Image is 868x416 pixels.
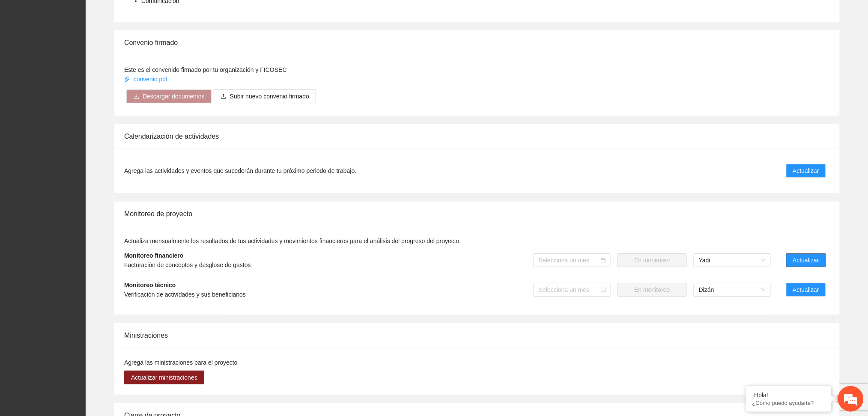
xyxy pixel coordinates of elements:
[124,359,238,366] span: Agrega las ministraciones para el proyecto
[124,261,251,268] span: Facturación de conceptos y desglose de gastos
[124,166,356,175] span: Agrega las actividades y eventos que sucederán durante tu próximo periodo de trabajo.
[752,400,825,406] p: ¿Cómo puedo ayudarte?
[131,373,197,382] span: Actualizar ministraciones
[124,282,176,288] strong: Monitoreo técnico
[230,92,309,101] span: Subir nuevo convenio firmado
[699,254,766,267] span: Yadi
[124,238,461,244] span: Actualiza mensualmente los resultados de tus actividades y movimientos financieros para el anális...
[786,283,826,297] button: Actualizar
[786,164,826,178] button: Actualizar
[601,258,606,263] span: calendar
[124,76,130,82] span: paper-clip
[124,66,287,73] span: Este es el convenido firmado por tu organización y FICOSEC
[793,256,819,265] span: Actualizar
[124,76,169,83] a: convenio.pdf
[124,202,829,226] div: Monitoreo de proyecto
[214,93,316,100] span: uploadSubir nuevo convenio firmado
[221,93,227,100] span: upload
[124,124,829,149] div: Calendarización de actividades
[124,252,183,259] strong: Monitoreo financiero
[143,92,205,101] span: Descargar documentos
[124,371,204,384] button: Actualizar ministraciones
[793,285,819,294] span: Actualizar
[124,374,204,381] a: Actualizar ministraciones
[214,89,316,103] button: uploadSubir nuevo convenio firmado
[133,93,139,100] span: download
[601,287,606,292] span: calendar
[793,166,819,175] span: Actualizar
[699,283,766,296] span: Dizán
[124,323,829,348] div: Ministraciones
[124,30,829,55] div: Convenio firmado
[752,392,825,398] div: ¡Hola!
[786,253,826,267] button: Actualizar
[124,291,246,298] span: Verificación de actividades y sus beneficiarios
[126,89,212,103] button: downloadDescargar documentos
